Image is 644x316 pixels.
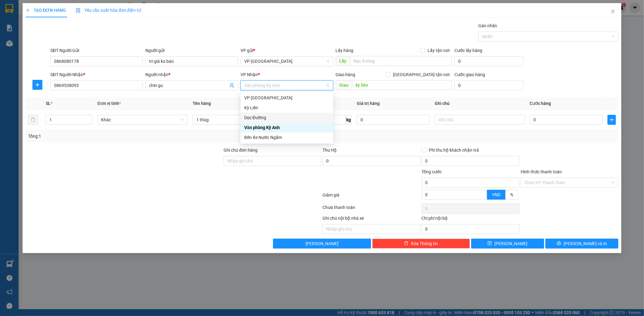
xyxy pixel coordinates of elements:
li: In ngày: 15:01 14/08 [3,46,72,54]
div: Dọc Đường [244,114,330,121]
div: SĐT Người Nhận [50,71,143,78]
div: Bến Xe Nước Ngầm [244,134,330,141]
div: VP gửi [241,47,333,54]
input: Dọc đường [352,80,452,90]
span: Giao [336,80,352,90]
button: delete [28,115,38,125]
div: Dọc Đường [241,113,333,123]
input: VD: Bàn, Ghế [193,115,283,125]
label: Gán nhãn [478,23,497,28]
div: Ghi chú nội bộ nhà xe [322,215,420,224]
input: Ghi Chú [435,115,525,125]
button: save[PERSON_NAME] [471,239,544,249]
span: [PERSON_NAME] [494,240,527,247]
span: Phí thu hộ khách nhận trả [427,147,482,154]
button: [PERSON_NAME] [273,239,371,249]
img: icon [76,8,81,13]
input: Nhập ghi chú [322,224,420,234]
label: Cước giao hàng [454,72,485,77]
span: user-add [229,83,234,88]
div: Người nhận [145,71,238,78]
input: Cước lấy hàng [454,56,523,66]
button: deleteXóa Thông tin [372,239,470,249]
label: Cước lấy hàng [454,48,482,53]
span: plus [26,8,30,12]
span: VP Nhận [241,72,258,77]
div: SĐT Người Gửi [50,47,143,54]
span: kg [346,115,352,125]
span: Đơn vị tính [97,101,121,106]
div: Bến Xe Nước Ngầm [241,132,333,142]
button: printer[PERSON_NAME] và In [545,239,618,249]
span: Khác [101,115,184,124]
div: Chưa thanh toán [322,204,421,215]
div: Văn phòng Kỳ Anh [244,124,330,131]
div: VP Mỹ Đình [241,93,333,103]
span: VP Mỹ Đình [244,57,330,66]
label: Hình thức thanh toán [521,169,562,174]
span: Tổng cước [422,169,442,174]
span: SL [46,101,51,106]
span: plus [33,82,42,87]
span: Tên hàng [193,101,211,106]
span: printer [557,241,561,246]
span: [PERSON_NAME] [305,240,339,247]
div: Chi phí nội bộ [422,215,519,224]
span: [GEOGRAPHIC_DATA] tận nơi [390,71,452,78]
span: VND [492,192,501,197]
span: Giá trị hàng [357,101,380,106]
span: Lấy hàng [336,48,354,53]
span: Xóa Thông tin [411,240,438,247]
span: % [510,192,513,197]
button: plus [608,115,616,125]
span: delete [404,241,408,246]
div: Kỳ Liên [241,103,333,113]
span: close [610,9,615,14]
label: Ghi chú đơn hàng [224,148,258,153]
th: Ghi chú [432,97,527,110]
div: Người gửi [145,47,238,54]
span: Yêu cầu xuất hóa đơn điện tử [76,8,141,13]
span: save [488,241,492,246]
span: Cước hàng [530,101,551,106]
input: Dọc đường [350,56,452,66]
input: Cước giao hàng [454,80,523,90]
span: [PERSON_NAME] và In [564,240,607,247]
div: Kỳ Liên [244,104,330,111]
div: VP [GEOGRAPHIC_DATA] [244,94,330,101]
div: Tổng: 1 [28,133,249,140]
span: Văn phòng Kỳ Anh [244,81,330,90]
li: [PERSON_NAME] [3,37,72,46]
span: Lấy [336,56,350,66]
span: Giao hàng [336,72,356,77]
span: TẠO ĐƠN HÀNG [26,8,66,13]
div: Giảm giá [322,192,421,202]
button: Close [604,3,621,20]
input: Ghi chú đơn hàng [224,156,321,166]
div: Văn phòng Kỳ Anh [241,123,333,132]
input: 0 [357,115,430,125]
span: plus [608,117,616,122]
span: Thu Hộ [322,148,337,153]
button: plus [32,80,42,90]
span: Lấy tận nơi [425,47,452,54]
